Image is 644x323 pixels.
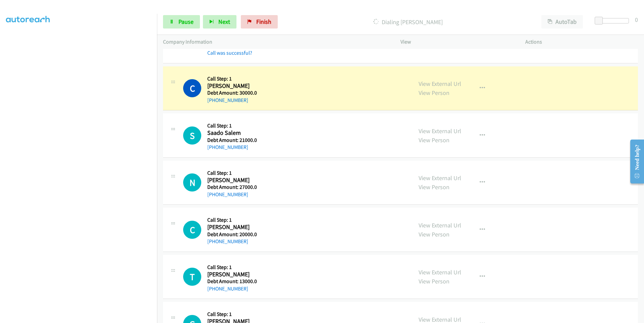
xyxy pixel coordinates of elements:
[207,278,257,285] h5: Debt Amount: 13000.0
[207,217,257,223] h5: Call Step: 1
[207,97,248,103] a: [PHONE_NUMBER]
[207,184,257,191] h5: Debt Amount: 27000.0
[400,38,513,46] p: View
[203,15,236,29] button: Next
[207,264,257,271] h5: Call Step: 1
[207,170,257,176] h5: Call Step: 1
[207,137,257,144] h5: Debt Amount: 21000.0
[541,15,583,29] button: AutoTab
[207,90,257,96] h5: Debt Amount: 30000.0
[419,221,461,229] a: View External Url
[419,174,461,182] a: View External Url
[207,231,257,238] h5: Debt Amount: 20000.0
[419,183,449,191] a: View Person
[207,223,257,231] h2: [PERSON_NAME]
[419,277,449,285] a: View Person
[183,79,201,97] h1: C
[207,129,257,137] h2: Saado Salem
[625,135,644,188] iframe: Resource Center
[207,285,248,292] a: [PHONE_NUMBER]
[163,38,388,46] p: Company Information
[218,18,230,25] span: Next
[183,126,201,145] div: The call is yet to be attempted
[419,230,449,238] a: View Person
[183,221,201,239] div: The call is yet to be attempted
[419,127,461,135] a: View External Url
[183,221,201,239] h1: C
[419,80,461,88] a: View External Url
[598,18,629,23] div: Delay between calls (in seconds)
[207,271,257,278] h2: [PERSON_NAME]
[419,268,461,276] a: View External Url
[183,268,201,286] div: The call is yet to be attempted
[525,38,638,46] p: Actions
[183,173,201,192] h1: N
[207,238,248,245] a: [PHONE_NUMBER]
[183,126,201,145] h1: S
[419,89,449,97] a: View Person
[207,50,252,56] a: Call was successful?
[207,122,257,129] h5: Call Step: 1
[207,311,257,318] h5: Call Step: 1
[207,176,257,184] h2: [PERSON_NAME]
[178,18,194,25] span: Pause
[207,82,257,90] h2: [PERSON_NAME]
[207,75,257,82] h5: Call Step: 1
[163,15,200,29] a: Pause
[419,136,449,144] a: View Person
[6,3,157,322] iframe: Dialpad
[241,15,278,29] a: Finish
[183,173,201,192] div: The call is yet to be attempted
[256,18,271,25] span: Finish
[635,15,638,24] div: 0
[287,17,529,26] p: Dialing [PERSON_NAME]
[207,144,248,150] a: [PHONE_NUMBER]
[207,191,248,198] a: [PHONE_NUMBER]
[183,268,201,286] h1: T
